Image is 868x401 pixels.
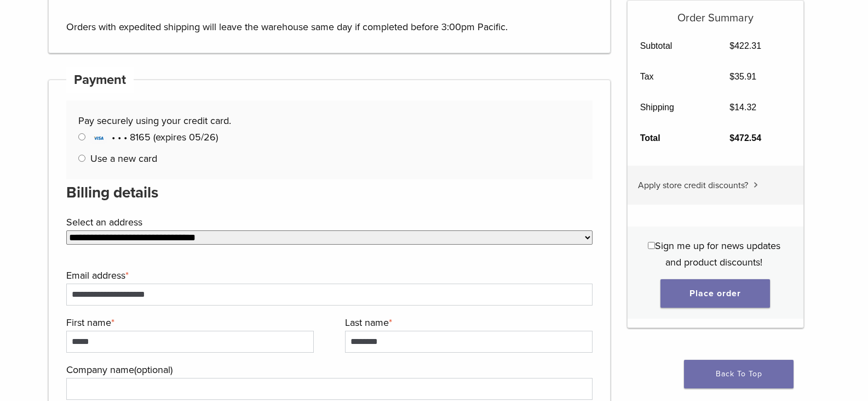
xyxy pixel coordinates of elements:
label: Email address [66,267,590,284]
label: Select an address [66,214,590,230]
h3: Billing details [66,179,593,206]
label: Company name [66,362,590,378]
button: Place order [660,279,770,308]
span: $ [729,72,734,81]
a: Back To Top [684,360,794,388]
img: caret.svg [754,182,758,188]
p: Orders with expedited shipping will leave the warehouse same day if completed before 3:00pm Pacific. [66,2,593,35]
label: Last name [345,314,590,331]
th: Total [628,123,717,154]
bdi: 472.54 [729,133,761,143]
span: $ [729,103,734,112]
img: Visa [90,133,107,144]
label: Use a new card [90,153,157,165]
bdi: 422.31 [729,41,761,50]
bdi: 35.91 [729,72,756,81]
p: Pay securely using your credit card. [78,112,580,129]
span: Apply store credit discounts? [638,180,748,191]
th: Subtotal [628,31,717,61]
span: $ [729,41,734,50]
bdi: 14.32 [729,103,756,112]
span: $ [729,133,734,143]
th: Shipping [628,92,717,123]
th: Tax [628,61,717,92]
span: (optional) [134,364,173,376]
h4: Payment [66,67,134,93]
span: Sign me up for news updates and product discounts! [655,240,780,268]
h5: Order Summary [628,1,803,25]
input: Sign me up for news updates and product discounts! [648,242,655,249]
label: First name [66,314,311,331]
span: • • • 8165 (expires 05/26) [90,131,218,143]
